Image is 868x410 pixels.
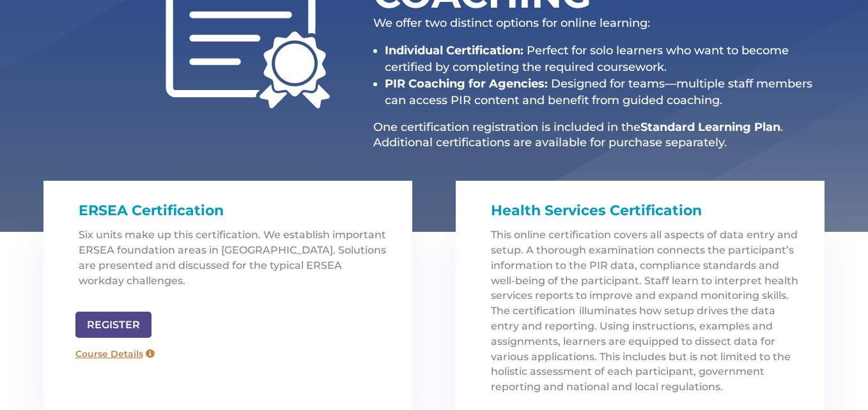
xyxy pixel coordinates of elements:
[385,75,825,109] li: Designed for teams—multiple staff members can access PIR content and benefit from guided coaching.
[79,202,224,219] span: ERSEA Certification
[79,227,387,298] p: Six units make up this certification. We establish important ERSEA foundation areas in [GEOGRAPHI...
[385,42,825,75] li: Perfect for solo learners who want to become certified by completing the required coursework.
[491,202,702,219] span: Health Services Certification
[373,16,650,30] span: We offer two distinct options for online learning:
[75,312,151,338] a: REGISTER
[69,344,161,365] a: Course Details
[385,77,548,91] strong: PIR Coaching for Agencies:
[373,120,783,149] span: . Additional certifications are available for purchase separately.
[640,120,780,134] strong: Standard Learning Plan
[385,43,523,57] strong: Individual Certification:
[491,229,798,393] span: This online certification covers all aspects of data entry and setup. A thorough examination conn...
[373,120,640,134] span: One certification registration is included in the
